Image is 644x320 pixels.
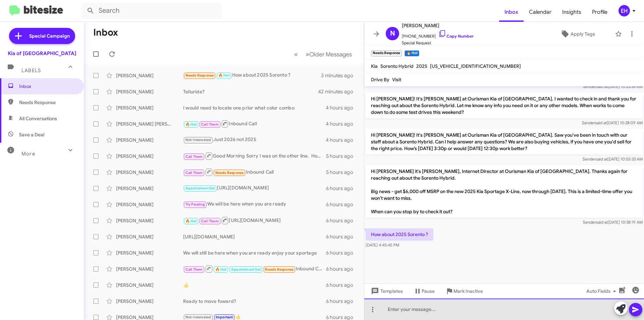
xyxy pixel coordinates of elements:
span: [PHONE_NUMBER] [402,30,474,40]
span: [DATE] 4:45:45 PM [366,242,399,247]
div: 5 hours ago [326,169,359,176]
div: [PERSON_NAME] [116,72,183,79]
span: All Conversations [19,115,57,122]
div: 6 hours ago [326,298,359,305]
span: « [294,50,298,58]
span: Kia [371,63,378,69]
span: Call Them [201,219,219,223]
button: Next [302,47,356,61]
div: Inbound Call [183,168,326,176]
div: [PERSON_NAME] [116,169,183,176]
span: » [306,50,309,58]
small: 🔥 Hot [405,50,419,56]
span: Save a Deal [19,131,44,138]
div: 6 hours ago [326,185,359,192]
span: Call Them [201,122,219,127]
div: 6 hours ago [326,233,359,240]
span: Sender [DATE] 10:23:34 AM [583,84,643,89]
span: [US_VEHICLE_IDENTIFICATION_NUMBER] [430,63,521,69]
a: Profile [587,2,613,22]
span: said at [596,84,608,89]
div: [URL][DOMAIN_NAME] [183,184,326,192]
span: Appointment Set [185,186,215,190]
div: We will still be here when you are ready enjoy your sportage [183,249,326,256]
span: 2025 [416,63,427,69]
div: [PERSON_NAME] [116,88,183,95]
span: Not-Interested [185,138,211,142]
button: Templates [364,285,408,297]
span: Appointment Set [231,267,261,272]
span: Special Request [402,40,474,46]
span: Important [216,315,233,319]
p: Hi [PERSON_NAME]! It's [PERSON_NAME] at Ourisman Kia of [GEOGRAPHIC_DATA]. Saw you've been in tou... [366,129,643,154]
div: [PERSON_NAME] [116,153,183,159]
div: [PERSON_NAME] [116,201,183,208]
span: N [390,28,395,39]
button: EH [613,5,637,16]
div: [URL][DOMAIN_NAME] [183,233,326,240]
div: Ready to move foward? [183,298,326,305]
span: 🔥 Hot [185,219,197,223]
div: Just 2026 not 2025 [183,136,326,144]
span: Call Them [185,154,203,159]
span: Sender [DATE] 10:38:19 AM [583,220,643,225]
div: 6 hours ago [326,249,359,256]
div: How about 2025 Sorento ? [183,72,321,79]
div: EH [619,5,630,16]
span: More [21,151,35,157]
span: 🔥 Hot [185,122,197,127]
div: I would need to locate one prior what color combo [183,104,326,111]
div: Inbound Call [183,120,326,128]
div: 4 hours ago [326,121,359,127]
span: Sender [DATE] 10:28:09 AM [582,120,643,125]
div: [PERSON_NAME] [116,137,183,143]
div: [PERSON_NAME] [116,233,183,240]
span: said at [596,220,608,225]
div: 6 hours ago [326,282,359,288]
span: Sender [DATE] 10:55:33 AM [583,156,643,162]
span: said at [595,120,607,125]
button: Previous [290,47,302,61]
div: 4 hours ago [326,137,359,143]
a: Calendar [524,2,557,22]
span: Call Them [185,171,203,175]
span: Needs Response [19,99,76,106]
span: Templates [370,285,403,297]
span: Drive By [371,77,389,83]
input: Search [81,3,222,19]
div: Telluride? [183,88,318,95]
span: Insights [557,2,587,22]
span: 🔥 Hot [218,73,230,78]
div: Good Morning Sorry I was on the other line. How can I help you [183,152,326,160]
div: 6 hours ago [326,217,359,224]
div: 3 minutes ago [321,72,359,79]
div: 42 minutes ago [318,88,359,95]
p: How about 2025 Sorento ? [366,228,433,240]
div: We will be here when you are ready [183,200,326,208]
span: Try Pausing [185,202,205,207]
div: [PERSON_NAME] [116,266,183,272]
span: Labels [21,67,41,74]
div: 6 hours ago [326,201,359,208]
span: Apply Tags [571,28,595,40]
small: Needs Response [371,50,402,56]
div: [PERSON_NAME] [116,185,183,192]
div: 5 hours ago [326,153,359,159]
button: Auto Fields [581,285,624,297]
span: Call Them [185,267,203,272]
a: Special Campaign [9,28,75,44]
nav: Page navigation example [290,47,356,61]
div: 4 hours ago [326,104,359,111]
span: Needs Response [265,267,293,272]
span: said at [596,156,607,162]
div: [PERSON_NAME] [PERSON_NAME] [116,121,183,127]
div: Inbound Call [183,265,326,273]
a: Inbox [499,2,524,22]
span: Needs Response [215,171,244,175]
span: Sorento Hybrid [380,63,414,69]
div: 👍 [183,282,326,288]
h1: Inbox [93,27,118,38]
span: Older Messages [309,51,352,58]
